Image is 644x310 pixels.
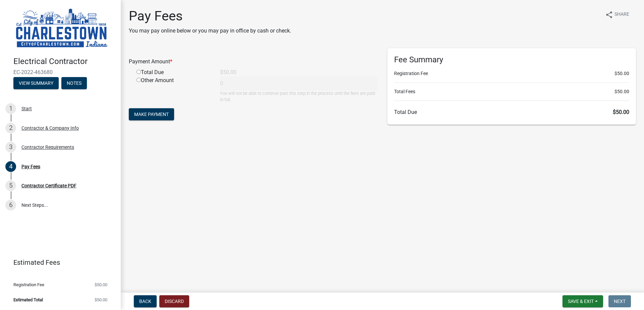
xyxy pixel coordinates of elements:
div: 1 [5,103,16,114]
span: Back [139,299,151,304]
div: Contractor Requirements [21,145,74,149]
div: 6 [5,200,16,210]
span: Next [614,299,626,304]
span: Make Payment [134,112,169,117]
img: City of Charlestown, Indiana [13,7,110,50]
span: $50.00 [95,298,107,302]
span: Share [614,11,629,19]
div: Other Amount [131,76,215,103]
div: 2 [5,123,16,133]
wm-modal-confirm: Notes [61,81,87,86]
button: shareShare [600,8,635,21]
div: Total Due [131,68,215,76]
span: $50.00 [614,70,629,77]
div: 3 [5,142,16,152]
span: $50.00 [613,109,629,115]
div: Start [21,106,32,111]
span: Registration Fee [13,283,44,287]
div: Pay Fees [21,164,40,169]
h1: Pay Fees [129,8,291,24]
button: View Summary [13,77,59,89]
div: Contractor Certificate PDF [21,183,76,188]
span: $50.00 [614,88,629,95]
div: Contractor & Company Info [21,126,79,130]
button: Discard [159,295,189,307]
button: Back [134,295,157,307]
div: 5 [5,180,16,191]
h6: Total Due [394,109,629,115]
div: 4 [5,161,16,172]
h6: Fee Summary [394,55,629,65]
i: share [605,11,613,19]
button: Next [608,295,631,307]
li: Registration Fee [394,70,629,77]
p: You may pay online below or you may pay in office by cash or check. [129,27,291,35]
span: Save & Exit [568,299,594,304]
span: EC-2022-463680 [13,69,107,75]
div: Payment Amount [124,58,382,66]
span: Estimated Total [13,298,43,302]
span: $50.00 [95,283,107,287]
li: Total Fees [394,88,629,95]
button: Notes [61,77,87,89]
wm-modal-confirm: Summary [13,81,59,86]
button: Save & Exit [562,295,603,307]
button: Make Payment [129,108,174,120]
a: Estimated Fees [5,256,110,269]
h4: Electrical Contractor [13,57,115,66]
